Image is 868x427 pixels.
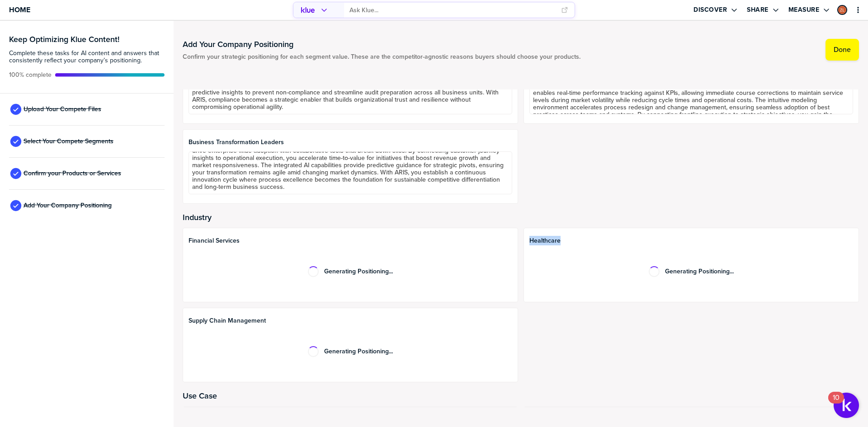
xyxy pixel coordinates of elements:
span: Healthcare [529,237,853,244]
textarea: ARIS embeds regulatory compliance directly into business processes through continuous real-time m... [189,71,512,114]
h2: Industry [183,213,859,222]
label: Measure [788,6,820,14]
span: Upload Your Compete Files [24,106,101,113]
span: Business Transformation Leaders [189,139,512,146]
a: Edit Profile [836,4,848,16]
button: Done [826,39,859,61]
span: Generating Positioning... [324,348,393,355]
textarea: ARIS delivers end-to-end operational visibility that transforms how you manage daily workflows, u... [529,71,853,114]
span: Confirm your strategic positioning for each segment value. These are the competitor-agnostic reas... [183,53,580,61]
h3: Keep Optimizing Klue Content! [9,35,165,43]
span: Active [9,71,52,79]
textarea: ARIS serves as your strategic transformation engine by unifying process intelligence, analytics, ... [189,151,512,194]
label: Discover [693,6,727,14]
span: Complete these tasks for AI content and answers that consistently reflect your company’s position... [9,50,165,64]
span: Select Your Compete Segments [24,138,113,145]
span: Add Your Company Positioning [24,202,112,209]
span: Confirm your Products or Services [24,170,121,177]
input: Ask Klue... [349,3,556,18]
label: Share [747,6,769,14]
button: Open Resource Center, 10 new notifications [834,393,859,418]
span: Financial Services [189,237,512,244]
div: Zev Lewis [837,5,847,15]
div: 10 [833,398,840,409]
label: Done [834,45,851,54]
span: Generating Positioning... [324,268,393,275]
h2: Use Case [183,391,859,400]
img: ac5ee67028a11028e2d3734a898bf3a4-sml.png [838,6,846,14]
h1: Add Your Company Positioning [183,39,580,50]
span: Supply Chain Management [189,317,512,324]
span: Home [9,6,30,14]
span: Generating Positioning... [665,268,734,275]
